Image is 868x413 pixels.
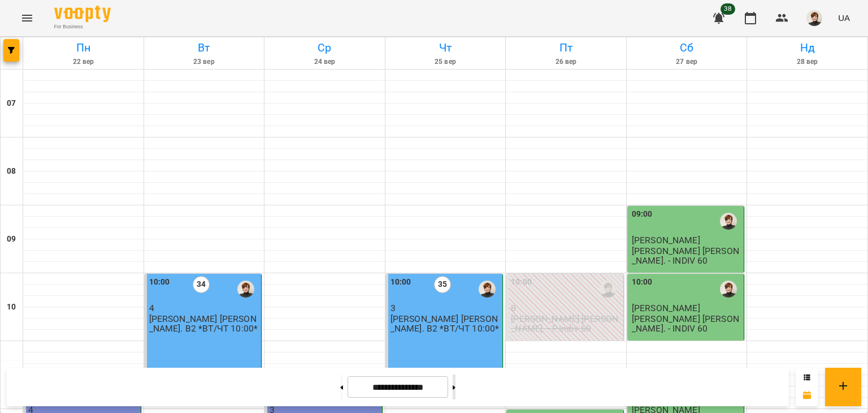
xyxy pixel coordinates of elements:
h6: 10 [7,301,16,313]
h6: 26 вер [507,57,624,67]
h6: 24 вер [266,57,383,67]
h6: Вт [146,39,263,57]
img: Кухно Ірина [479,281,496,298]
label: 10:00 [511,276,532,289]
p: [PERSON_NAME] [PERSON_NAME]. - INDIV 60 [632,314,742,334]
span: [PERSON_NAME] [632,235,700,246]
p: 3 [390,303,501,313]
h6: Нд [749,39,866,57]
button: Menu [14,5,41,32]
h6: Сб [628,39,745,57]
h6: 25 вер [387,57,504,67]
p: [PERSON_NAME] [PERSON_NAME]. В2 *ВТ/ЧТ 10:00* [390,314,501,334]
label: 10:00 [149,276,170,289]
label: 35 [434,276,451,293]
h6: 22 вер [25,57,142,67]
img: Voopty Logo [54,6,111,22]
p: [PERSON_NAME] [PERSON_NAME]. В2 *ВТ/ЧТ 10:00* [149,314,259,334]
button: UA [834,7,854,28]
img: Кухно Ірина [237,281,254,298]
h6: 23 вер [146,57,263,67]
span: For Business [54,23,111,31]
p: [PERSON_NAME] [PERSON_NAME]. - P.Indiv 60 [511,314,621,334]
label: 10:00 [390,276,411,289]
p: 0 [511,303,621,313]
span: [PERSON_NAME] [632,303,700,313]
h6: 09 [7,233,16,246]
h6: 28 вер [749,57,866,67]
label: 09:00 [632,208,653,221]
label: 34 [193,276,210,293]
img: Кухно Ірина [600,281,617,298]
p: 4 [149,303,259,313]
p: [PERSON_NAME] [PERSON_NAME]. - INDIV 60 [632,246,742,266]
span: 38 [721,3,735,15]
img: Кухно Ірина [720,213,737,230]
h6: 08 [7,165,16,178]
img: Кухно Ірина [720,281,737,298]
img: 630b37527edfe3e1374affafc9221cc6.jpg [806,10,822,26]
h6: Чт [387,39,504,57]
h6: 27 вер [628,57,745,67]
label: 10:00 [632,276,653,289]
h6: Пн [25,39,142,57]
h6: 07 [7,97,16,110]
h6: Пт [507,39,624,57]
h6: Ср [266,39,383,57]
span: UA [838,12,850,24]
